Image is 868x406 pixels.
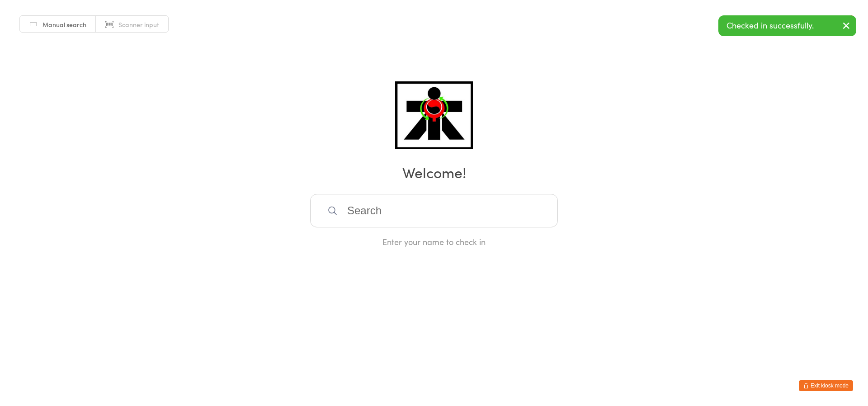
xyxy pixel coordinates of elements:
div: Checked in successfully. [718,15,856,36]
span: Manual search [42,20,86,29]
button: Exit kiosk mode [799,380,853,391]
span: Scanner input [118,20,159,29]
h2: Welcome! [9,162,859,182]
img: ATI Martial Arts - Claremont [395,81,472,149]
div: Enter your name to check in [310,236,558,247]
input: Search [310,194,558,227]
